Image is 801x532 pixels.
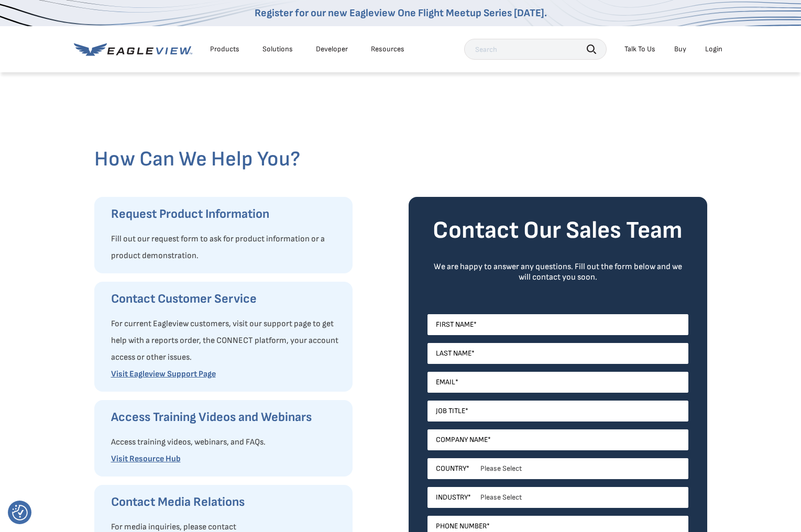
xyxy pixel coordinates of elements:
[624,45,655,54] div: Talk To Us
[111,494,342,511] h3: Contact Media Relations
[262,45,293,54] div: Solutions
[111,231,342,264] p: Fill out our request form to ask for product information or a product demonstration.
[12,505,28,520] button: Consent Preferences
[316,45,348,54] a: Developer
[111,291,342,307] h3: Contact Customer Service
[674,45,686,54] a: Buy
[705,45,722,54] div: Login
[12,505,28,520] img: Revisit consent button
[255,7,547,19] a: Register for our new Eagleview One Flight Meetup Series [DATE].
[111,434,342,451] p: Access training videos, webinars, and FAQs.
[371,45,404,54] div: Resources
[111,206,342,223] h3: Request Product Information
[464,39,607,60] input: Search
[427,262,688,283] div: We are happy to answer any questions. Fill out the form below and we will contact you soon.
[111,369,216,379] a: Visit Eagleview Support Page
[210,45,239,54] div: Products
[111,409,342,426] h3: Access Training Videos and Webinars
[94,147,707,172] h2: How Can We Help You?
[433,216,683,245] strong: Contact Our Sales Team
[111,454,181,464] a: Visit Resource Hub
[111,316,342,366] p: For current Eagleview customers, visit our support page to get help with a reports order, the CON...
